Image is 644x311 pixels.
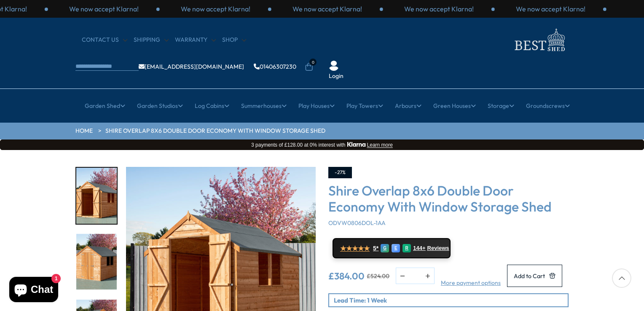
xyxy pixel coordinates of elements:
[309,59,317,66] span: 0
[329,72,343,80] a: Login
[510,26,569,54] img: logo
[292,4,362,13] p: We now accept Klarna!
[333,238,451,258] a: ★★★★★ 5* G E R 144+ Reviews
[328,182,569,215] h3: Shire Overlap 8x6 Double Door Economy With Window Storage Shed
[48,4,160,13] div: 2 / 3
[495,4,606,13] div: 3 / 3
[441,279,501,287] a: More payment options
[402,244,411,252] div: R
[334,296,568,305] p: Lead Time: 1 Week
[427,245,449,252] span: Reviews
[514,273,545,279] span: Add to Cart
[516,4,585,13] p: We now accept Klarna!
[181,4,250,13] p: We now accept Klarna!
[175,36,216,44] a: Warranty
[69,4,139,13] p: We now accept Klarna!
[392,244,400,252] div: E
[137,95,183,116] a: Garden Studios
[328,271,365,281] ins: £384.00
[139,64,244,70] a: [EMAIL_ADDRESS][DOMAIN_NAME]
[241,95,287,116] a: Summerhouses
[105,127,325,135] a: Shire Overlap 8x6 Double Door Economy With Window Storage Shed
[134,36,169,44] a: Shipping
[433,95,476,116] a: Green Houses
[82,36,127,44] a: CONTACT US
[222,36,246,44] a: Shop
[7,277,61,304] inbox-online-store-chat: Shopify online store chat
[404,4,474,13] p: We now accept Klarna!
[160,4,271,13] div: 3 / 3
[526,95,570,116] a: Groundscrews
[85,95,125,116] a: Garden Shed
[298,95,335,116] a: Play Houses
[75,233,118,291] div: 2 / 10
[395,95,421,116] a: Arbours
[328,167,352,178] div: -27%
[271,4,383,13] div: 1 / 3
[254,64,296,70] a: 01406307230
[367,273,389,279] del: £524.00
[75,127,93,135] a: HOME
[383,4,495,13] div: 2 / 3
[76,234,117,290] img: Overlap8x6DDValuewithWindow5060490134451ODVW0806DOL-1AA4_f9acd16c-47bb-4c3d-8178-9b945b4c1527_200...
[413,245,425,252] span: 144+
[381,244,389,252] div: G
[329,61,339,71] img: User Icon
[488,95,514,116] a: Storage
[195,95,229,116] a: Log Cabins
[305,63,313,71] a: 0
[76,168,117,224] img: Overlap8x6DDValuewithWindow5060490134451ODVW0806DOL-1AA1_816f8f8f-fd44-4a28-82f1-88f4d047e93d_200...
[328,219,386,227] span: ODVW0806DOL-1AA
[346,95,383,116] a: Play Towers
[340,244,370,252] span: ★★★★★
[75,167,118,225] div: 1 / 10
[507,265,562,287] button: Add to Cart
